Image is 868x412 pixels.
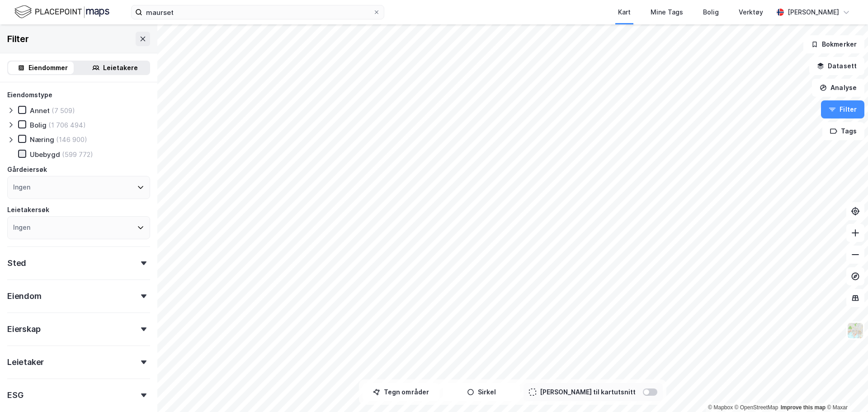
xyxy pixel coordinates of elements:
[651,7,683,18] div: Mine Tags
[809,57,864,75] button: Datasett
[13,222,30,233] div: Ingen
[812,79,864,97] button: Analyse
[708,404,733,411] a: Mapbox
[7,204,49,215] div: Leietakersøk
[7,258,26,269] div: Sted
[821,100,864,118] button: Filter
[363,383,439,401] button: Tegn områder
[62,150,93,159] div: (599 772)
[48,121,86,129] div: (1 706 494)
[28,62,68,73] div: Eiendommer
[788,7,839,18] div: [PERSON_NAME]
[703,7,719,18] div: Bolig
[7,164,47,175] div: Gårdeiersøk
[823,369,868,412] div: Kontrollprogram for chat
[7,324,40,335] div: Eierskap
[739,7,763,18] div: Verktøy
[443,383,520,401] button: Sirkel
[7,291,42,302] div: Eiendom
[56,135,87,144] div: (146 900)
[781,404,826,411] a: Improve this map
[103,62,138,73] div: Leietakere
[30,135,54,144] div: Næring
[7,357,44,368] div: Leietaker
[735,404,778,411] a: OpenStreetMap
[823,369,868,412] iframe: Chat Widget
[7,32,29,46] div: Filter
[7,90,52,100] div: Eiendomstype
[540,387,636,398] div: [PERSON_NAME] til kartutsnitt
[14,4,109,20] img: logo.f888ab2527a4732fd821a326f86c7f29.svg
[30,121,47,129] div: Bolig
[803,35,864,53] button: Bokmerker
[7,390,23,401] div: ESG
[13,182,30,193] div: Ingen
[822,122,864,140] button: Tags
[30,106,50,115] div: Annet
[52,106,75,115] div: (7 509)
[30,150,60,159] div: Ubebygd
[142,5,373,19] input: Søk på adresse, matrikkel, gårdeiere, leietakere eller personer
[618,7,631,18] div: Kart
[847,322,864,339] img: Z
